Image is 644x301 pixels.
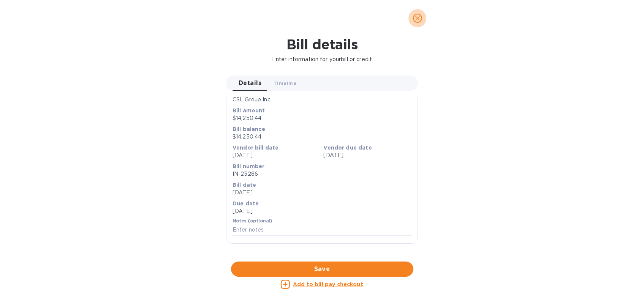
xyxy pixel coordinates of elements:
p: [DATE] [233,189,411,197]
span: Save [237,265,407,274]
u: Add to bill pay checkout [293,281,363,287]
b: Bill amount [233,107,265,113]
b: Vendor bill date [233,145,278,151]
p: [DATE] [233,151,321,159]
button: close [408,9,427,27]
p: Enter information for your bill or credit [6,55,638,63]
b: Bill number [233,163,265,169]
span: Details [239,78,261,88]
p: $14,250.44 [233,133,411,141]
p: $14,250.44 [233,114,411,122]
button: Save [231,262,413,277]
b: Vendor due date [324,145,372,151]
p: CSL Group Inc [233,96,411,104]
p: [DATE] [233,207,411,215]
b: Bill date [233,182,256,188]
span: Timeline [274,79,296,87]
b: Due date [233,200,259,206]
p: [DATE] [324,151,412,159]
input: Enter notes [233,224,411,236]
p: IN-25286 [233,170,411,178]
b: Bill balance [233,126,265,132]
label: Notes (optional) [233,219,272,224]
h1: Bill details [6,36,638,52]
